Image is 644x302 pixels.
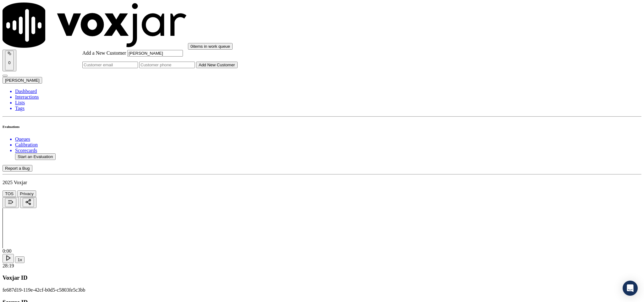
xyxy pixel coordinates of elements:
[8,60,11,65] p: 0
[82,50,126,56] label: Add a New Customer
[15,100,641,106] a: Lists
[3,190,16,197] button: TOS
[15,142,641,148] a: Calibration
[3,274,641,281] h3: Voxjar ID
[17,190,36,197] button: Privacy
[127,50,183,57] input: Customer name
[15,256,25,263] button: 1x
[3,248,641,254] div: 0:00
[5,51,14,70] button: 0
[15,89,641,94] a: Dashboard
[3,180,641,185] p: 2025 Voxjar
[82,62,138,68] input: Customer email
[3,287,641,293] p: fe687d19-119e-42cf-b0d5-c5803fe5c3bb
[15,136,641,142] a: Queues
[3,3,187,48] img: voxjar logo
[5,78,40,83] span: [PERSON_NAME]
[139,62,195,68] input: Customer phone
[15,148,641,153] a: Scorecards
[15,94,641,100] a: Interactions
[623,281,638,296] div: Open Intercom Messenger
[188,43,233,50] button: 0items in work queue
[3,165,32,172] button: Report a Bug
[3,125,641,129] h6: Evaluations
[3,50,16,71] button: 0
[15,153,56,160] button: Start an Evaluation
[3,77,42,84] button: [PERSON_NAME]
[15,106,641,111] a: Tags
[196,62,238,68] button: Add New Customer
[3,263,641,269] div: 28:19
